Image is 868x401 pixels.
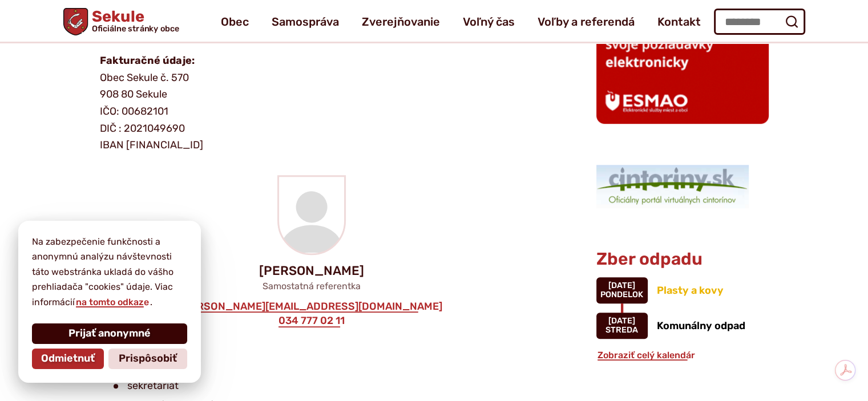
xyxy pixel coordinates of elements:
a: Zobraziť celý kalendár [596,350,696,361]
span: Komunálny odpad [657,319,745,332]
img: 1.png [596,165,749,208]
h3: Zber odpadu [596,250,769,269]
p: [PERSON_NAME] [82,264,542,278]
a: 034 777 02 11 [277,315,346,327]
button: Odmietnuť [32,349,104,369]
a: na tomto odkaze [75,297,150,307]
span: Prispôsobiť [119,353,177,365]
span: pondelok [600,290,643,299]
p: Obec Sekule č. 570 908 80 Sekule IČO: 00682101 DIČ : 2021049690 IBAN [FINANCIAL_ID] [100,52,505,154]
button: Prijať anonymné [32,323,187,344]
li: sekretariát [114,378,505,395]
a: Zverejňovanie [362,6,440,38]
span: Oficiálne stránky obce [91,25,179,33]
a: Komunálny odpad [DATE] streda [596,313,769,339]
a: Samospráva [272,6,339,38]
a: Voľby a referendá [538,6,635,38]
span: Prijať anonymné [68,327,151,340]
span: Plasty a kovy [657,284,724,297]
span: Sekule [88,9,179,33]
a: Obec [221,6,249,38]
p: Na zabezpečenie funkčnosti a anonymnú analýzu návštevnosti táto webstránka ukladá do vášho prehli... [32,234,187,310]
span: [DATE] [608,281,635,290]
button: Prispôsobiť [108,349,187,369]
img: Prejsť na domovskú stránku [63,8,88,35]
strong: Fakturačné údaje: [100,54,195,67]
p: Samostatná referentka [82,281,542,291]
span: [DATE] [608,316,635,326]
a: Plasty a kovy [DATE] pondelok [596,277,769,303]
a: [PERSON_NAME][EMAIL_ADDRESS][DOMAIN_NAME] [179,301,443,313]
a: Kontakt [657,6,701,38]
a: Logo Sekule, prejsť na domovskú stránku. [63,8,179,35]
span: Odmietnuť [41,353,95,365]
a: Voľný čas [463,6,515,38]
span: streda [605,325,638,335]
